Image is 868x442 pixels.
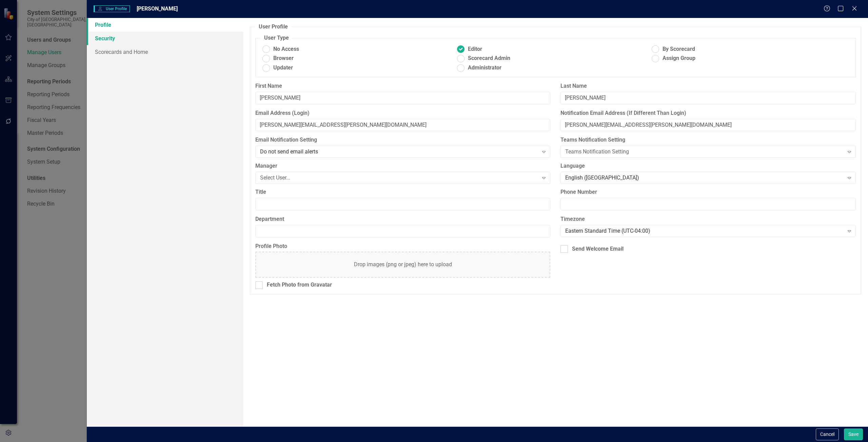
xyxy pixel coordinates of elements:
[255,82,551,90] label: First Name
[560,136,856,144] label: Teams Notification Setting
[560,109,856,117] label: Notification Email Address (If Different Than Login)
[255,243,551,250] label: Profile Photo
[87,18,243,31] a: Profile
[844,428,863,440] button: Save
[560,188,856,196] label: Phone Number
[565,174,844,182] div: English ([GEOGRAPHIC_DATA])
[663,55,695,62] span: Assign Group
[560,82,856,90] label: Last Name
[572,245,624,253] div: Send Welcome Email
[267,281,332,289] div: Fetch Photo from Gravatar
[260,148,538,156] div: Do not send email alerts
[565,148,844,156] div: Teams Notification Setting
[816,428,839,440] button: Cancel
[255,23,291,31] legend: User Profile
[260,174,538,182] div: Select User...
[87,31,243,45] a: Security
[560,215,856,223] label: Timezone
[94,5,130,12] span: User Profile
[560,162,856,170] label: Language
[255,188,551,196] label: Title
[261,34,292,42] legend: User Type
[87,45,243,59] a: Scorecards and Home
[255,162,551,170] label: Manager
[468,55,510,62] span: Scorecard Admin
[273,64,293,72] span: Updater
[137,5,178,12] span: [PERSON_NAME]
[273,55,294,62] span: Browser
[354,261,452,269] div: Drop images (png or jpeg) here to upload
[255,109,551,117] label: Email Address (Login)
[273,45,299,53] span: No Access
[468,45,482,53] span: Editor
[255,136,551,144] label: Email Notification Setting
[663,45,695,53] span: By Scorecard
[255,215,551,223] label: Department
[565,227,844,235] div: Eastern Standard Time (UTC-04:00)
[468,64,501,72] span: Administrator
